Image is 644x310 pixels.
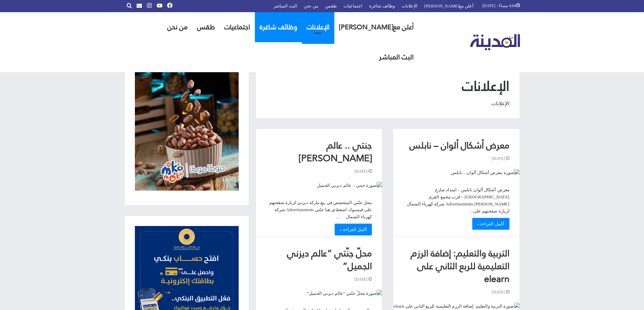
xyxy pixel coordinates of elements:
p: محل جنّتي المتخصص في بيع ماركة ديزني لزيارة صفحتهم على فيسبوك اضغط/ي هنا جنّتي Advertisements شرك... [266,199,372,220]
img: صورة معرض أشكال ألوان – نابلس [393,169,519,176]
img: صورة محلّ جنّتي “عالم ديزني الجميل” [256,290,382,297]
img: تلفزيون المدينة [470,34,520,51]
a: التربية والتعليم: إضافة الرزم التعليمية للربع الثاني على elearn [411,245,509,287]
p: معرض أشكال ألوان نابلس – امتداد شارع [GEOGRAPHIC_DATA] – قرب مجمع القرى [PERSON_NAME] Advertiseme... [403,186,509,215]
span: [DATE] [492,155,509,162]
a: أكمل القراءة » [472,218,509,230]
a: اجتماعيات [220,12,255,42]
p: الإعلانات [266,99,509,108]
a: وظائف شاغرة [255,12,302,42]
a: أعلن مع[PERSON_NAME] [334,12,419,42]
a: محلّ جنّتي “عالم ديزني الجميل” [256,290,382,297]
a: الإعلانات [302,12,334,42]
a: محلّ جنّتي “عالم ديزني الجميل” [287,245,372,275]
span: [DATE] [354,276,372,283]
span: [DATE] [492,289,509,296]
a: طقس [192,12,220,42]
h1: الإعلانات [266,77,509,96]
a: أكمل القراءة » [335,224,372,235]
a: جنتي .. عالم ديزني الجميل [256,182,382,189]
span: [DATE] [354,168,372,175]
img: صورة التربية والتعليم: إضافة الرزم التعليمية للربع الثاني على elearn [393,303,519,310]
img: صورة جنتي .. عالم ديزني الجميل [256,182,382,189]
a: معرض أشكال ألوان – نابلس [393,169,519,176]
a: التربية والتعليم: إضافة الرزم التعليمية للربع الثاني على elearn [393,303,519,310]
a: من نحن [163,12,192,42]
a: معرض أشكال ألوان – نابلس [409,137,509,154]
a: جنتي .. عالم [PERSON_NAME] [299,137,372,167]
a: البث المباشر [374,42,419,72]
